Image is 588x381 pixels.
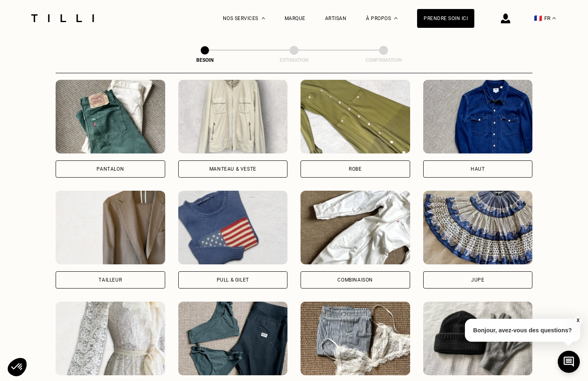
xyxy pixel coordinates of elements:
div: Haut [471,167,485,171]
div: Pantalon [97,167,124,171]
p: Bonjour, avez-vous des questions? [465,319,580,342]
div: Estimation [253,57,335,63]
img: menu déroulant [552,17,556,19]
img: Tilli retouche votre Pull & gilet [178,191,288,264]
img: Menu déroulant [262,17,265,19]
a: Prendre soin ici [417,9,474,28]
div: Tailleur [99,277,122,282]
img: Menu déroulant à propos [394,17,397,19]
div: Combinaison [337,277,373,282]
img: Tilli retouche votre Jupe [423,191,533,264]
img: Tilli retouche votre Combinaison [301,191,410,264]
img: Tilli retouche votre Lingerie [301,302,410,375]
div: Jupe [471,277,484,282]
img: Tilli retouche votre Manteau & Veste [178,80,288,153]
img: Tilli retouche votre Pantalon [56,80,165,153]
img: Tilli retouche votre Haut [423,80,533,153]
span: 🇫🇷 [534,14,542,22]
div: Pull & gilet [217,277,249,282]
div: Manteau & Veste [209,167,256,171]
img: Tilli retouche votre Accessoires [423,302,533,375]
div: Robe [349,167,361,171]
img: Tilli retouche votre Robe [301,80,410,153]
button: X [574,316,582,325]
img: icône connexion [501,14,510,23]
img: Tilli retouche votre Tailleur [56,191,165,264]
img: Logo du service de couturière Tilli [28,14,97,22]
div: Besoin [164,57,246,63]
img: Tilli retouche votre Maillot de bain [178,302,288,375]
a: Marque [285,16,305,21]
div: Confirmation [343,57,424,63]
img: Tilli retouche votre Robe de mariée [56,302,165,375]
a: Artisan [325,16,347,21]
